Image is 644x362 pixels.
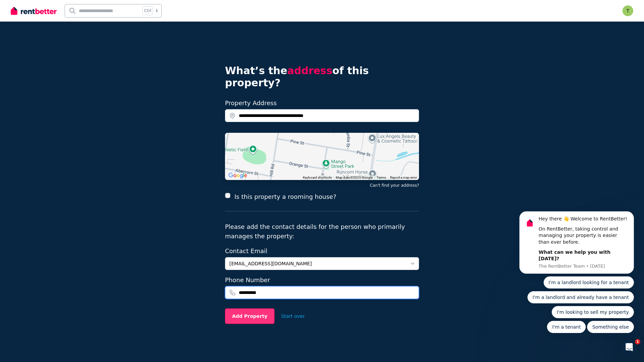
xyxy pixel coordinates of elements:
iframe: Intercom notifications message [509,151,644,344]
span: k [156,8,158,13]
img: tysonbrown@live.com.au [622,5,633,16]
span: Map data ©2025 Google [336,176,373,179]
span: address [287,65,332,77]
a: Report a map error [390,176,417,179]
span: Ctrl [142,6,153,15]
label: Is this property a rooming house? [234,192,336,202]
a: Terms (opens in new tab) [377,176,386,179]
iframe: Intercom live chat [621,339,637,355]
span: [EMAIL_ADDRESS][DOMAIN_NAME] [229,260,405,267]
button: Start over [275,309,312,324]
button: Can't find your address? [370,183,419,188]
h4: What’s the of this property? [225,65,419,89]
a: Open this area in Google Maps (opens a new window) [227,171,249,180]
label: Phone Number [225,275,419,285]
label: Property Address [225,99,277,107]
img: Google [227,171,249,180]
button: Keyboard shortcuts [303,175,332,180]
label: Contact Email [225,246,419,256]
button: Add Property [225,308,275,324]
button: [EMAIL_ADDRESS][DOMAIN_NAME] [225,257,419,270]
img: RentBetter [11,6,57,16]
p: Please add the contact details for the person who primarily manages the property: [225,222,419,241]
span: 1 [635,339,640,344]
